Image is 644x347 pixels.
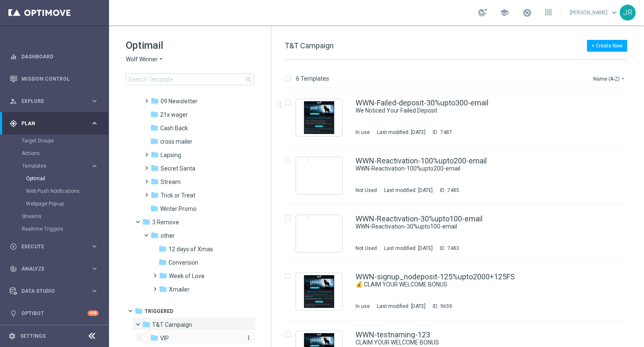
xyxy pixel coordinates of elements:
[142,218,151,226] i: folder
[161,151,181,159] span: Lapsing
[10,45,99,68] div: Dashboard
[500,8,509,17] span: school
[22,160,108,210] div: Templates
[91,242,99,250] i: keyboard_arrow_right
[9,53,99,60] button: equalizer Dashboard
[10,287,91,295] div: Data Studio
[152,321,192,329] span: T&T Campaign
[22,147,108,160] div: Actions
[151,150,159,159] i: folder
[151,164,159,172] i: folder
[569,6,620,19] a: [PERSON_NAME]keyboard_arrow_down
[356,281,572,289] a: 💰 CLAIM YOUR WELCOME BONUS
[21,68,99,90] a: Mission Control
[10,310,17,317] i: lightbulb
[356,165,572,173] a: WWN-Reactivation-100%upto200-email
[9,243,99,250] button: play_circle_outline Execute keyboard_arrow_right
[276,147,642,205] div: Press SPACE to select this row.
[169,245,213,253] span: 12 days of Xmas
[10,68,99,90] div: Mission Control
[91,162,99,170] i: keyboard_arrow_right
[22,163,82,168] span: Templates
[381,187,436,194] div: Last modified: [DATE]
[150,124,158,132] i: folder
[159,271,167,280] i: folder
[10,302,99,324] div: Optibot
[159,285,167,293] i: folder
[150,204,158,213] i: folder
[276,263,642,321] div: Press SPACE to select this row.
[9,288,99,294] button: Data Studio keyboard_arrow_right
[91,287,99,295] i: keyboard_arrow_right
[356,281,591,289] div: 💰 CLAIM YOUR WELCOME BONUS
[429,303,452,310] div: ID:
[356,331,430,339] a: WWN-testnaming-123
[21,244,91,249] span: Execute
[21,289,91,294] span: Data Studio
[9,98,99,105] button: person_search Explore keyboard_arrow_right
[9,310,99,317] button: lightbulb Optibot +10
[10,265,91,273] div: Analyze
[21,302,88,324] a: Optibot
[26,185,108,197] div: Web Push Notifications
[26,197,108,210] div: Webpage Pop-up
[161,232,175,239] span: other
[440,129,452,136] div: 7487
[356,129,370,136] div: In use
[151,97,159,105] i: folder
[10,265,17,273] i: track_changes
[356,157,487,165] a: WWN-Reactivation-100%upto200-email
[160,111,188,118] span: 21x wager
[374,129,429,136] div: Last modified: [DATE]
[298,275,340,308] img: 9659.jpeg
[10,53,17,60] i: equalizer
[374,303,429,310] div: Last modified: [DATE]
[150,334,158,342] i: folder
[26,200,87,207] a: Webpage Pop-up
[8,332,16,340] i: settings
[610,8,619,17] span: keyboard_arrow_down
[160,334,169,342] span: VIP
[126,39,254,52] h1: Optimail
[21,121,91,126] span: Plan
[91,119,99,127] i: keyboard_arrow_right
[356,245,377,252] div: Not Used
[161,178,181,186] span: Stream
[22,163,91,168] div: Templates
[169,272,205,280] span: Week of Love
[298,101,340,134] img: 7487.jpeg
[9,120,99,127] button: gps_fixed Plan keyboard_arrow_right
[126,55,158,63] span: Wolf Winner
[356,339,572,347] a: CLAIM YOUR WELCOME BONUS
[10,97,17,105] i: person_search
[356,99,488,107] a: WWN-Failed-deposit-30%upto300-email
[436,245,459,252] div: ID:
[9,266,99,272] button: track_changes Analyze keyboard_arrow_right
[296,75,329,82] p: 6 Templates
[429,129,452,136] div: ID:
[285,41,334,50] span: T&T Campaign
[447,187,459,194] div: 7485
[26,188,87,195] a: Web Push Notifications
[356,223,591,231] div: WWN-Reactivation-30%upto100-email
[26,172,108,185] div: Optimail
[22,210,108,223] div: Streams
[88,310,99,316] div: +10
[356,339,591,347] div: CLAIM YOUR WELCOME BONUS
[151,191,159,199] i: folder
[169,259,198,266] span: Conversion
[91,97,99,105] i: keyboard_arrow_right
[356,215,483,223] a: WWN-Reactivation-30%upto100-email
[244,334,252,342] button: more_vert
[22,163,99,169] button: Templates keyboard_arrow_right
[245,76,252,83] span: search
[22,223,108,235] div: Realtime Triggers
[91,265,99,273] i: keyboard_arrow_right
[440,303,452,310] div: 9659
[152,218,179,226] span: 3 Remove
[298,159,340,192] img: 7485.jpeg
[10,243,91,250] div: Execute
[160,205,197,213] span: Winter Promo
